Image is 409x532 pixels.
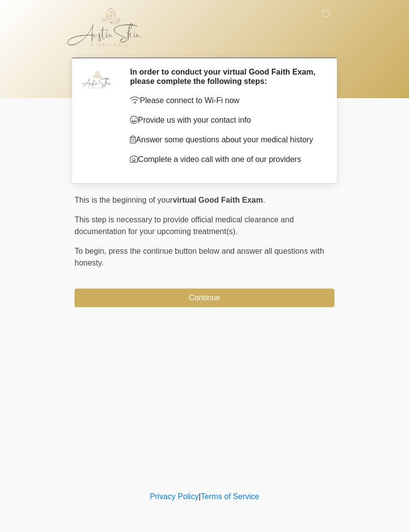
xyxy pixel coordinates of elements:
[150,492,199,501] a: Privacy Policy
[130,134,320,146] p: Answer some questions about your medical history
[130,114,320,126] p: Provide us with your contact info
[82,67,111,97] img: Agent Avatar
[173,196,263,204] strong: virtual Good Faith Exam
[130,95,320,106] p: Please connect to Wi-Fi now
[263,196,265,204] span: .
[75,196,173,204] span: This is the beginning of your
[65,7,152,47] img: Austin Skin & Wellness Logo
[201,492,259,501] a: Terms of Service
[75,247,324,267] span: press the continue button below and answer all questions with honesty.
[75,215,294,236] span: This step is necessary to provide official medical clearance and documentation for your upcoming ...
[75,247,108,255] span: To begin,
[130,67,320,86] h2: In order to conduct your virtual Good Faith Exam, please complete the following steps:
[75,289,334,307] button: Continue
[130,154,320,165] p: Complete a video call with one of our providers
[199,492,201,501] a: |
